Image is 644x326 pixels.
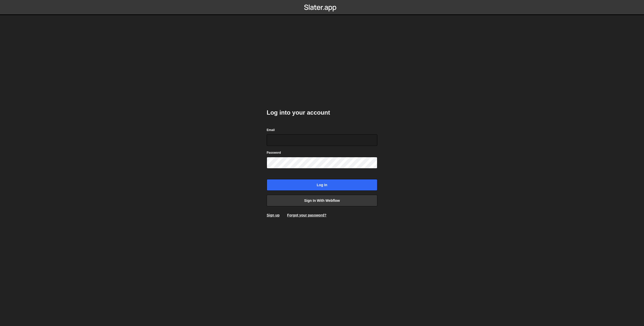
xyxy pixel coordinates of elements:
[267,109,377,117] h2: Log into your account
[267,213,279,217] a: Sign up
[267,150,281,155] label: Password
[267,127,275,133] label: Email
[267,179,377,191] input: Log in
[287,213,326,217] a: Forgot your password?
[267,195,377,206] a: Sign in with Webflow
